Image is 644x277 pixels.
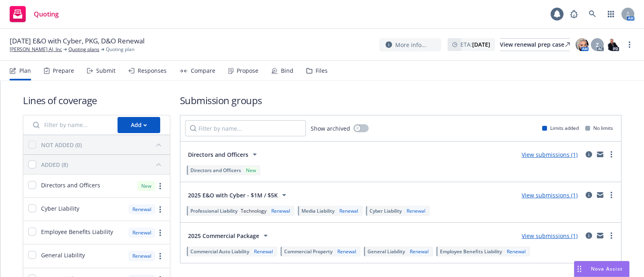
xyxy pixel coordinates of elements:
div: View renewal prep case [500,39,570,51]
a: more [155,251,165,261]
img: photo [576,38,588,51]
h1: Submission groups [180,94,621,107]
span: Quoting plan [106,46,134,53]
span: Employee Benefits Liability [41,228,113,236]
div: Responses [138,68,167,74]
div: Renewal [505,248,527,255]
div: No limits [585,125,613,131]
button: ADDED (8) [41,158,165,171]
span: 2025 Commercial Package [188,232,259,240]
a: Report a Bug [566,6,582,22]
div: Renewal [270,207,292,214]
div: New [244,167,258,174]
a: more [155,205,165,214]
button: Directors and Officers [185,146,262,162]
div: Files [316,68,328,74]
a: more [607,231,616,240]
span: Nova Assist [591,265,623,272]
span: Commercial Property [284,248,332,255]
span: Z [596,41,599,49]
div: Renewal [408,248,430,255]
a: View submissions (1) [522,232,578,240]
span: Directors and Officers [41,181,100,189]
div: Renewal [128,204,155,214]
span: Technology [241,207,266,214]
a: mail [595,150,605,159]
span: Employee Benefits Liability [440,248,502,255]
div: Add [131,117,147,133]
input: Filter by name... [185,120,306,136]
div: Drag to move [574,261,584,277]
a: more [607,150,616,159]
div: Submit [96,68,116,74]
span: General Liability [367,248,405,255]
a: Quoting [6,3,62,25]
a: circleInformation [584,190,594,200]
span: Show archived [311,124,350,133]
a: [PERSON_NAME] AI, Inc [10,46,62,53]
a: View submissions (1) [522,151,578,158]
a: View submissions (1) [522,191,578,199]
a: circleInformation [584,150,594,159]
span: General Liability [41,251,85,259]
h1: Lines of coverage [23,94,170,107]
span: Cyber Liability [41,204,79,213]
button: Add [118,117,160,133]
div: Renewal [252,248,275,255]
div: ADDED (8) [41,160,68,169]
div: Prepare [53,68,74,74]
img: photo [606,38,619,51]
input: Filter by name... [28,117,113,133]
span: Media Liability [301,207,334,214]
span: Commercial Auto Liability [190,248,249,255]
div: Bind [281,68,293,74]
span: Directors and Officers [190,167,241,174]
span: More info... [395,41,426,49]
a: more [155,228,165,238]
a: more [607,190,616,200]
a: more [155,181,165,191]
button: Nova Assist [574,261,630,277]
a: more [625,40,634,49]
div: Renewal [128,228,155,238]
div: NOT ADDED (0) [41,141,82,149]
div: Renewal [338,207,360,214]
span: Directors and Officers [188,150,248,159]
div: Renewal [336,248,358,255]
button: 2025 Commercial Package [185,228,273,244]
button: More info... [379,38,441,51]
div: Compare [191,68,215,74]
a: circleInformation [584,231,594,240]
span: Quoting [34,11,59,17]
a: mail [595,231,605,240]
a: mail [595,190,605,200]
div: Plan [19,68,31,74]
div: Renewal [128,251,155,261]
span: 2025 E&O with Cyber - $1M / $5K [188,191,278,199]
span: Professional Liability [190,207,237,214]
div: Propose [237,68,258,74]
div: Limits added [542,125,579,131]
span: ETA : [460,40,490,49]
a: Search [584,6,601,22]
span: Cyber Liability [369,207,402,214]
div: New [137,181,155,191]
button: NOT ADDED (0) [41,138,165,151]
a: Quoting plans [68,46,99,53]
a: View renewal prep case [500,38,570,51]
button: 2025 E&O with Cyber - $1M / $5K [185,187,292,203]
div: Renewal [405,207,427,214]
span: [DATE] E&O with Cyber, PKG, D&O Renewal [10,36,144,46]
a: Switch app [603,6,619,22]
strong: [DATE] [472,41,490,48]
